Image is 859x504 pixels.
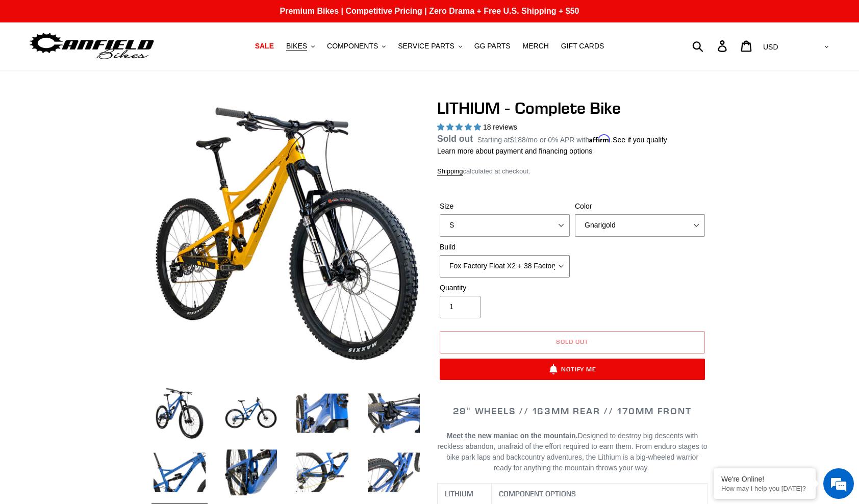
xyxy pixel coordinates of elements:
[647,464,649,472] span: .
[151,385,208,441] img: Load image into Gallery viewer, LITHIUM - Complete Bike
[447,432,578,440] b: Meet the new maniac on the mountain.
[366,385,422,441] img: Load image into Gallery viewer, LITHIUM - Complete Bike
[474,42,511,51] span: GG PARTS
[223,444,279,500] img: Load image into Gallery viewer, LITHIUM - Complete Bike
[223,385,279,441] img: Load image into Gallery viewer, LITHIUM - Complete Bike
[437,147,592,155] a: Learn more about payment and financing options
[613,136,667,144] a: See if you qualify - Learn more about Affirm Financing (opens in modal)
[250,39,279,53] a: SALE
[438,432,708,472] span: Designed to destroy big descents with reckless abandon, unafraid of the effort required to earn t...
[437,167,463,176] a: Shipping
[440,359,705,380] button: Notify Me
[575,201,705,212] label: Color
[398,42,454,51] span: SERVICE PARTS
[327,42,378,51] span: COMPONENTS
[437,123,483,131] span: 5.00 stars
[322,39,391,53] button: COMPONENTS
[446,442,708,472] span: From enduro stages to bike park laps and backcountry adventures, the Lithium is a big-wheeled war...
[523,42,549,51] span: MERCH
[437,98,708,118] h1: LITHIUM - Complete Bike
[286,42,307,51] span: BIKES
[721,485,808,492] p: How may I help you today?
[698,35,724,57] input: Search
[477,132,667,145] p: Starting at /mo or 0% APR with .
[366,444,422,500] img: Load image into Gallery viewer, LITHIUM - Complete Bike
[440,242,570,253] label: Build
[255,42,274,51] span: SALE
[440,331,705,354] button: Sold out
[483,123,517,131] span: 18 reviews
[556,39,610,53] a: GIFT CARDS
[294,385,350,441] img: Load image into Gallery viewer, LITHIUM - Complete Bike
[469,39,516,53] a: GG PARTS
[556,338,589,345] span: Sold out
[721,475,808,483] div: We're Online!
[281,39,320,53] button: BIKES
[561,42,604,51] span: GIFT CARDS
[589,134,611,143] span: Affirm
[518,39,554,53] a: MERCH
[440,283,570,293] label: Quantity
[294,444,350,500] img: Load image into Gallery viewer, LITHIUM - Complete Bike
[28,30,156,62] img: Canfield Bikes
[440,201,570,212] label: Size
[453,405,691,417] span: 29" WHEELS // 163mm REAR // 170mm FRONT
[151,444,208,500] img: Load image into Gallery viewer, LITHIUM - Complete Bike
[437,166,708,177] div: calculated at checkout.
[510,136,526,144] span: $188
[393,39,467,53] button: SERVICE PARTS
[437,134,473,144] span: Sold out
